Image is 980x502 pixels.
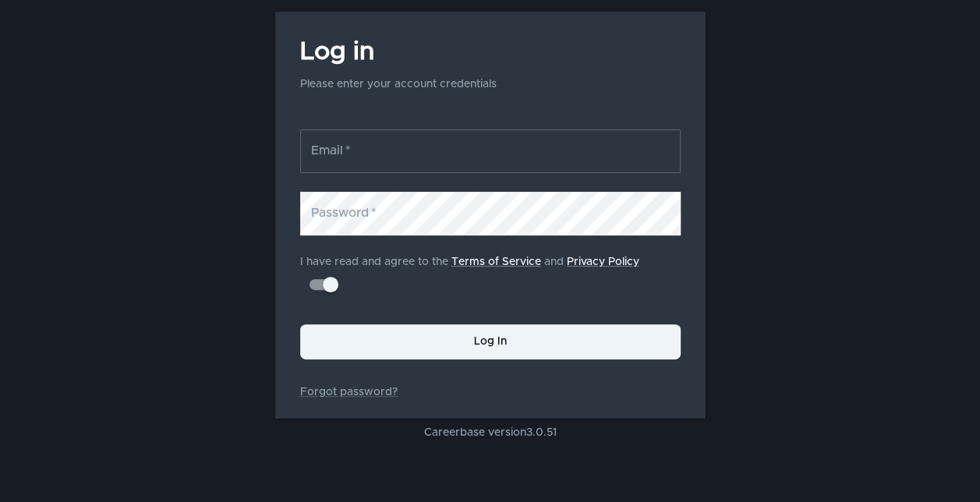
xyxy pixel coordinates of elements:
[300,324,681,359] button: Log In
[451,256,541,267] a: Terms of Service
[567,256,639,267] a: Privacy Policy
[300,384,681,400] a: Forgot password?
[300,37,497,68] h4: Log in
[300,76,497,92] p: Please enter your account credentials
[275,425,706,440] p: Careerbase version 3.0.51
[300,254,681,270] p: I have read and agree to the and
